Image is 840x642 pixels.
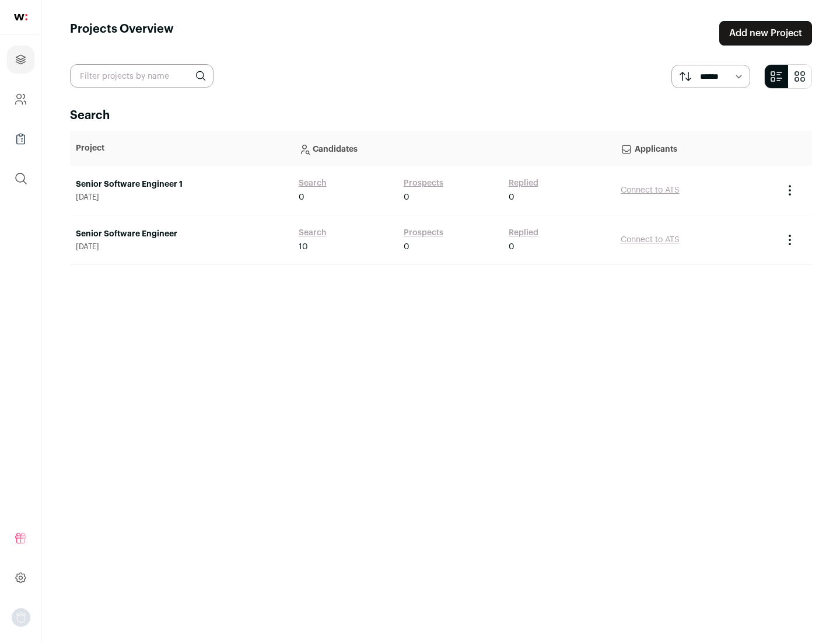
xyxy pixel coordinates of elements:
[299,227,327,239] a: Search
[404,191,409,203] span: 0
[299,241,308,253] span: 10
[76,179,287,190] a: Senior Software Engineer 1
[12,608,30,627] img: nopic.png
[299,137,609,160] p: Candidates
[509,241,514,253] span: 0
[509,227,538,239] a: Replied
[509,191,514,203] span: 0
[404,177,443,189] a: Prospects
[299,177,327,189] a: Search
[76,242,287,252] span: [DATE]
[12,608,30,627] button: Open dropdown
[14,14,27,20] img: wellfound-shorthand-0d5821cbd27db2630d0214b213865d53afaa358527fdda9d0ea32b1df1b89c2c.svg
[76,228,287,240] a: Senior Software Engineer
[783,183,797,197] button: Project Actions
[76,142,287,154] p: Project
[404,227,443,239] a: Prospects
[299,191,304,203] span: 0
[621,137,771,160] p: Applicants
[509,177,538,189] a: Replied
[719,21,812,46] a: Add new Project
[621,236,680,244] a: Connect to ATS
[404,241,409,253] span: 0
[7,125,34,153] a: Company Lists
[7,85,34,113] a: Company and ATS Settings
[621,186,680,194] a: Connect to ATS
[70,107,812,124] h2: Search
[70,64,213,88] input: Filter projects by name
[70,21,174,46] h1: Projects Overview
[783,233,797,247] button: Project Actions
[76,193,287,202] span: [DATE]
[7,46,34,74] a: Projects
